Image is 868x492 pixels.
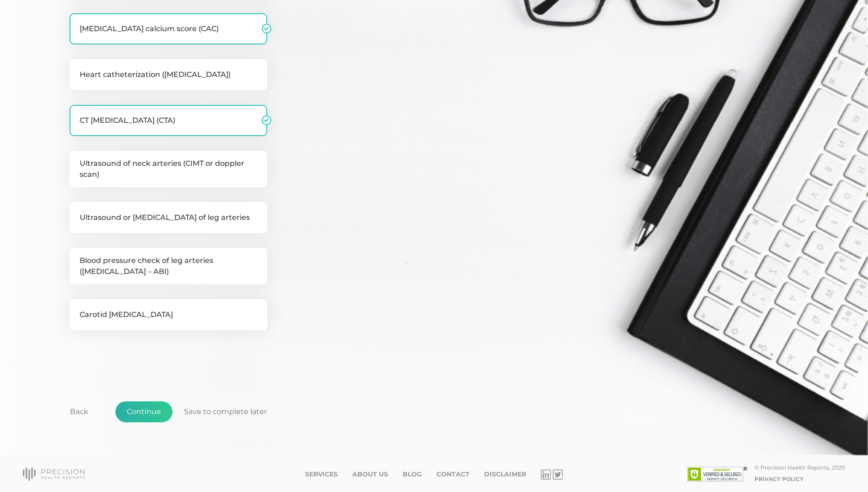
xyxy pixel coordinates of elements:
[437,470,469,478] a: Contact
[70,59,267,90] label: Heart catheterization ([MEDICAL_DATA])
[484,470,526,478] a: Disclaimer
[173,401,278,422] button: Save to complete later
[403,470,422,478] a: Blog
[687,467,747,481] img: SSL site seal - click to verify
[755,464,845,471] div: © Precision Health Reports, 2025
[70,151,267,187] label: Ultrasound of neck arteries (CIMT or doppler scan)
[59,401,100,422] button: Back
[755,476,803,482] a: Privacy Policy
[70,202,267,233] label: Ultrasound or [MEDICAL_DATA] of leg arteries
[70,105,267,136] label: CT [MEDICAL_DATA] (CTA)
[115,401,173,422] button: Continue
[70,299,267,330] label: Carotid [MEDICAL_DATA]
[352,470,388,478] a: About Us
[70,248,267,284] label: Blood pressure check of leg arteries ([MEDICAL_DATA] – ABI)
[70,13,267,44] label: [MEDICAL_DATA] calcium score (CAC)
[305,470,338,478] a: Services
